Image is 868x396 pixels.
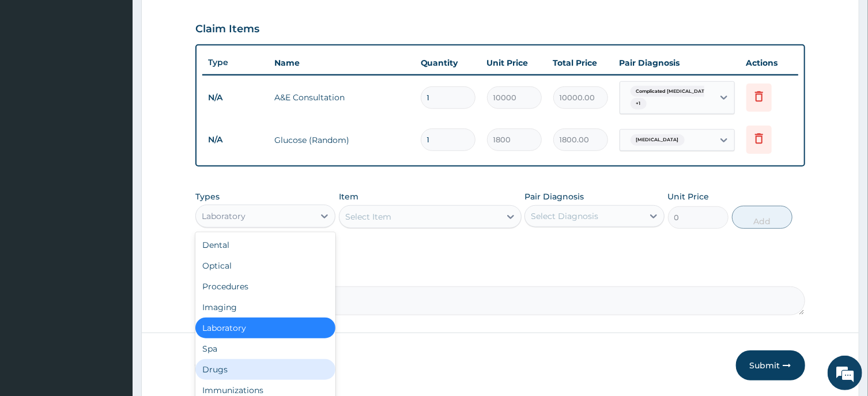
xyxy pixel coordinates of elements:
[269,129,414,152] td: Glucose (Random)
[60,65,194,80] div: Chat with us now
[21,58,47,86] img: d_794563401_company_1708531726252_794563401
[202,210,246,222] div: Laboratory
[202,87,269,108] td: N/A
[631,86,716,97] span: Complicated [MEDICAL_DATA]
[345,211,391,222] div: Select Item
[269,51,414,74] th: Name
[6,269,220,310] textarea: Type your message and hit 'Enter'
[531,210,598,222] div: Select Diagnosis
[668,191,710,202] label: Unit Price
[732,206,793,229] button: Add
[741,51,798,74] th: Actions
[736,350,805,380] button: Submit
[195,318,335,338] div: Laboratory
[189,6,217,33] div: Minimize live chat window
[195,192,220,202] label: Types
[548,51,614,74] th: Total Price
[339,191,358,202] label: Item
[195,359,335,380] div: Drugs
[614,51,741,74] th: Pair Diagnosis
[631,134,685,146] span: [MEDICAL_DATA]
[524,191,584,202] label: Pair Diagnosis
[269,86,414,109] td: A&E Consultation
[481,51,548,74] th: Unit Price
[415,51,481,74] th: Quantity
[195,235,335,255] div: Dental
[202,129,269,150] td: N/A
[631,98,647,110] span: + 1
[195,255,335,276] div: Optical
[195,23,259,36] h3: Claim Items
[67,122,159,239] span: We're online!
[195,270,805,280] label: Comment
[195,338,335,359] div: Spa
[202,52,269,73] th: Type
[195,297,335,318] div: Imaging
[195,276,335,297] div: Procedures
